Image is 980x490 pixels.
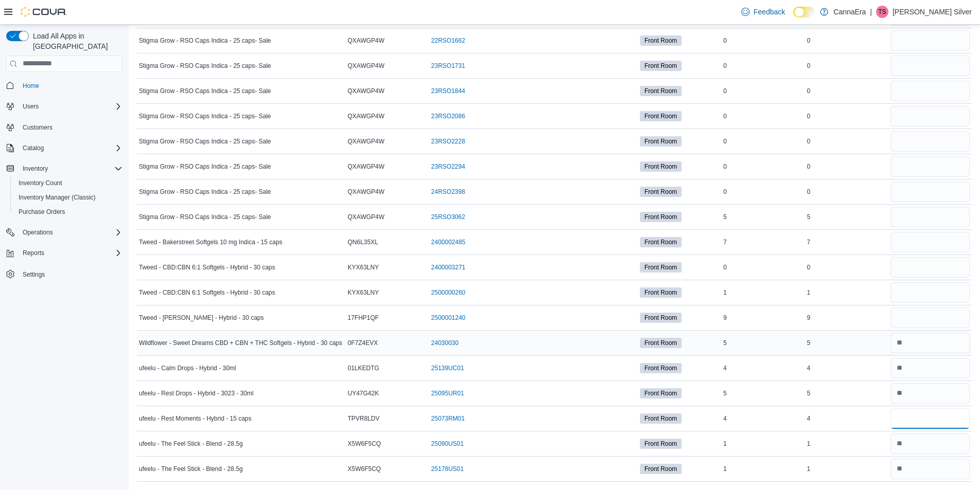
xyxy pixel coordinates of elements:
span: QXAWGP4W [348,137,385,146]
a: 25090US01 [431,440,464,448]
a: 25178US01 [431,465,464,473]
span: Stigma Grow - RSO Caps Indica - 25 caps- Sale [139,37,271,45]
span: Front Room [640,287,682,298]
a: 2500001240 [431,314,466,322]
input: Dark Mode [793,7,815,17]
span: Stigma Grow - RSO Caps Indica - 25 caps- Sale [139,213,271,221]
div: 0 [721,34,805,47]
span: Front Room [645,238,677,247]
div: 0 [805,110,888,122]
button: Purchase Orders [10,205,127,219]
span: Tweed - CBD:CBN 6:1 Softgels - Hybrid - 30 caps [139,263,275,271]
div: 0 [721,110,805,122]
span: Front Room [640,464,682,474]
a: 25139UC01 [431,364,464,372]
span: QXAWGP4W [348,62,385,70]
span: 01LKEDTG [348,364,379,372]
a: 2500000260 [431,288,466,297]
a: 23RSO1844 [431,87,465,95]
span: Front Room [645,338,677,348]
div: 0 [805,60,888,72]
a: 25073RM01 [431,414,465,423]
span: QXAWGP4W [348,37,385,45]
div: 1 [721,463,805,475]
span: Front Room [645,464,677,474]
span: Inventory Count [14,177,122,189]
a: 24RSO2398 [431,188,465,196]
span: 0F7Z4EVX [348,339,378,347]
span: Inventory Count [19,179,62,187]
p: CannaEra [833,6,866,18]
span: Stigma Grow - RSO Caps Indica - 25 caps- Sale [139,62,271,70]
span: Front Room [645,288,677,297]
span: Front Room [645,414,677,423]
button: Inventory Manager (Classic) [10,190,127,205]
div: 1 [721,438,805,450]
span: Front Room [640,136,682,147]
span: Front Room [640,388,682,398]
span: Front Room [640,111,682,121]
a: Inventory Count [14,177,66,189]
span: Stigma Grow - RSO Caps Indica - 25 caps- Sale [139,162,271,171]
div: 0 [805,186,888,198]
button: Inventory Count [10,176,127,190]
span: Operations [19,226,122,239]
a: Feedback [737,2,789,22]
nav: Complex example [6,74,122,308]
div: 7 [805,236,888,248]
div: 5 [721,337,805,349]
div: Tammi Silver [876,6,888,18]
span: Customers [19,121,122,134]
a: 2400003271 [431,263,466,271]
span: ufeelu - The Feel Stick - Blend - 28.5g [139,465,243,473]
span: Inventory Manager (Classic) [19,193,96,202]
a: 25095UR01 [431,389,464,397]
span: UY47G42K [348,389,379,397]
span: QXAWGP4W [348,213,385,221]
span: X5W6F5CQ [348,465,381,473]
span: QXAWGP4W [348,188,385,196]
div: 5 [805,387,888,400]
span: Settings [23,270,45,279]
span: Front Room [640,35,682,46]
span: Tweed - Bakerstreet Softgels 10 mg Indica - 15 caps [139,238,282,246]
div: 5 [721,211,805,223]
span: Front Room [645,61,677,70]
span: Home [23,82,39,90]
div: 5 [805,211,888,223]
div: 0 [805,34,888,47]
span: Wildflower - Sweet Dreams CBD + CBN + THC Softgels - Hybrid - 30 caps [139,339,342,347]
span: Front Room [645,86,677,96]
div: 7 [721,236,805,248]
a: 2400002485 [431,238,466,246]
a: 23RSO1731 [431,62,465,70]
button: Home [2,78,127,93]
span: 17FHP1QF [348,314,379,322]
span: QXAWGP4W [348,112,385,120]
div: 4 [721,412,805,425]
span: Front Room [640,212,682,222]
div: 5 [721,387,805,400]
span: Feedback [754,7,785,17]
span: Tweed - CBD:CBN 6:1 Softgels - Hybrid - 30 caps [139,288,275,297]
div: 1 [805,286,888,299]
span: Customers [23,123,52,132]
span: Operations [23,228,53,237]
span: Catalog [19,142,122,154]
div: 4 [805,412,888,425]
div: 0 [721,60,805,72]
span: Stigma Grow - RSO Caps Indica - 25 caps- Sale [139,137,271,146]
button: Operations [19,226,57,239]
span: Front Room [645,364,677,373]
span: Reports [19,247,122,259]
a: 23RSO2294 [431,162,465,171]
span: QXAWGP4W [348,162,385,171]
span: Inventory [23,165,48,173]
span: Front Room [645,439,677,448]
a: Settings [19,268,49,281]
span: Front Room [640,237,682,247]
button: Users [2,99,127,114]
p: | [870,6,872,18]
div: 0 [721,186,805,198]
